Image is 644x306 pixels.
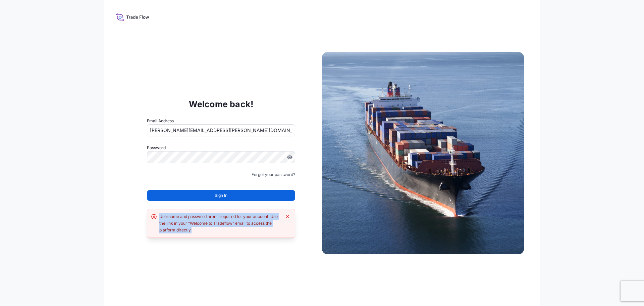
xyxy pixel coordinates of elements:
[147,118,174,124] label: Email Address
[252,171,295,178] a: Forgot your password?
[189,99,254,110] p: Welcome back!
[284,213,291,220] button: Dismiss error
[287,155,292,160] button: Show password
[147,124,295,136] input: example@gmail.com
[159,213,281,233] div: Username and password aren’t required for your account. Use the link in your “Welcome to Tradeflo...
[147,144,295,151] label: Password
[322,52,524,254] img: Ship illustration
[215,192,227,199] span: Sign In
[147,190,295,201] button: Sign In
